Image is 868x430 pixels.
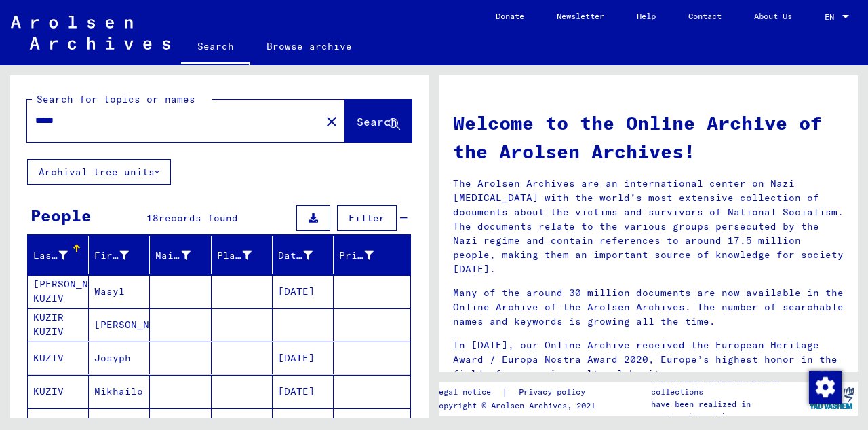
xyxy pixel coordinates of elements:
[273,236,334,274] mat-header-cell: Date of Birth
[651,398,806,423] p: have been realized in partnership with
[212,236,273,274] mat-header-cell: Place of Birth
[453,286,844,329] p: Many of the around 30 million documents are now available in the Online Archive of the Arolsen Ar...
[28,308,89,341] mat-cell: KUZIR KUZIV
[339,249,374,263] div: Prisoner #
[273,342,334,374] mat-cell: [DATE]
[89,275,150,308] mat-cell: Wasyl
[89,308,150,341] mat-cell: [PERSON_NAME]
[159,212,238,224] span: records found
[146,212,159,224] span: 18
[337,205,397,231] button: Filter
[809,371,842,404] img: Change consent
[94,245,149,266] div: First Name
[33,245,88,266] div: Last Name
[217,249,252,263] div: Place of Birth
[334,236,410,274] mat-header-cell: Prisoner #
[150,236,211,274] mat-header-cell: Maiden Name
[31,203,92,228] div: People
[94,249,129,263] div: First Name
[11,16,170,50] img: Arolsen_neg.svg
[434,399,601,412] p: Copyright © Arolsen Archives, 2021
[808,370,841,403] div: Change consent
[37,93,195,105] mat-label: Search for topics or names
[825,12,840,22] span: EN
[278,249,313,263] div: Date of Birth
[318,107,345,135] button: Clear
[155,249,190,263] div: Maiden Name
[434,385,502,399] a: Legal notice
[453,338,844,381] p: In [DATE], our Online Archive received the European Heritage Award / Europa Nostra Award 2020, Eu...
[349,212,385,224] span: Filter
[89,342,150,374] mat-cell: Josyph
[181,30,250,65] a: Search
[806,381,857,415] img: yv_logo.png
[345,100,412,142] button: Search
[323,113,340,130] mat-icon: close
[434,385,601,399] div: |
[453,109,844,166] h1: Welcome to the Online Archive of the Arolsen Archives!
[508,385,601,399] a: Privacy policy
[27,159,171,185] button: Archival tree units
[278,245,333,266] div: Date of Birth
[28,375,89,408] mat-cell: KUZIV
[273,275,334,308] mat-cell: [DATE]
[217,245,272,266] div: Place of Birth
[33,249,68,263] div: Last Name
[28,275,89,308] mat-cell: [PERSON_NAME] KUZIV
[89,236,150,274] mat-header-cell: First Name
[89,375,150,408] mat-cell: Mikhailo
[453,177,844,276] p: The Arolsen Archives are an international center on Nazi [MEDICAL_DATA] with the world’s most ext...
[357,115,397,128] span: Search
[28,342,89,374] mat-cell: KUZIV
[651,374,806,398] p: The Arolsen Archives online collections
[155,245,210,266] div: Maiden Name
[273,375,334,408] mat-cell: [DATE]
[28,236,89,274] mat-header-cell: Last Name
[339,245,394,266] div: Prisoner #
[250,30,368,62] a: Browse archive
